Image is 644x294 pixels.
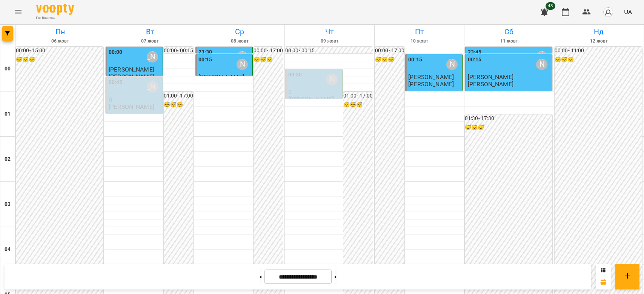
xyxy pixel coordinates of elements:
[546,2,555,10] span: 43
[254,56,283,64] h6: 😴😴😴
[109,48,123,56] label: 00:00
[5,155,11,163] h6: 02
[408,56,422,64] label: 00:15
[164,92,193,100] h6: 01:00 - 17:00
[465,114,552,123] h6: 01:30 - 17:30
[375,56,404,64] h6: 😴😴😴
[36,15,74,20] span: For Business
[555,56,642,64] h6: 😴😴😴
[446,59,458,70] div: Бондарєва Валерія
[109,66,154,73] span: [PERSON_NAME]
[468,56,482,64] label: 00:15
[408,73,454,81] span: [PERSON_NAME]
[408,81,454,87] p: [PERSON_NAME]
[624,8,632,16] span: UA
[9,3,27,21] button: Menu
[466,38,553,45] h6: 11 жовт
[555,47,642,55] h6: 00:00 - 11:00
[343,101,373,109] h6: 😴😴😴
[106,26,194,38] h6: Вт
[375,47,404,55] h6: 00:00 - 17:00
[285,47,373,55] h6: 00:00 - 00:15
[286,26,373,38] h6: Чт
[198,73,244,81] span: [PERSON_NAME]
[5,65,11,73] h6: 00
[198,56,212,64] label: 00:15
[147,81,158,93] div: Бондарєва Валерія
[468,73,513,81] span: [PERSON_NAME]
[288,96,334,102] p: [PERSON_NAME]
[536,51,547,62] div: Бондарєва Валерія
[555,26,642,38] h6: Нд
[196,26,283,38] h6: Ср
[621,5,635,19] button: UA
[17,26,104,38] h6: Пн
[254,47,283,55] h6: 00:00 - 17:00
[5,110,11,118] h6: 01
[286,38,373,45] h6: 09 жовт
[164,47,193,55] h6: 00:00 - 00:15
[36,4,74,15] img: Voopty Logo
[376,26,463,38] h6: Пт
[106,38,194,45] h6: 07 жовт
[468,81,513,87] p: [PERSON_NAME]
[468,48,482,56] label: 23:45
[376,38,463,45] h6: 10 жовт
[196,38,283,45] h6: 08 жовт
[326,74,338,85] div: Бондарєва Валерія
[164,101,193,109] h6: 😴😴😴
[16,56,103,64] h6: 😴😴😴
[109,96,161,103] p: 0
[109,78,123,87] label: 00:45
[147,51,158,62] div: Бондарєва Валерія
[288,89,341,95] p: 0
[466,26,553,38] h6: Сб
[5,200,11,209] h6: 03
[536,59,547,70] div: Бондарєва Валерія
[555,38,642,45] h6: 12 жовт
[17,38,104,45] h6: 06 жовт
[288,71,302,79] label: 00:30
[109,104,154,110] p: [PERSON_NAME]
[109,73,154,80] p: [PERSON_NAME]
[603,7,613,17] img: avatar_s.png
[465,123,552,132] h6: 😴😴😴
[198,48,212,56] label: 23:30
[237,51,248,62] div: Бондарєва Валерія
[237,59,248,70] div: Бондарєва Валерія
[343,92,373,100] h6: 01:00 - 17:00
[16,47,103,55] h6: 00:00 - 15:00
[5,245,11,254] h6: 04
